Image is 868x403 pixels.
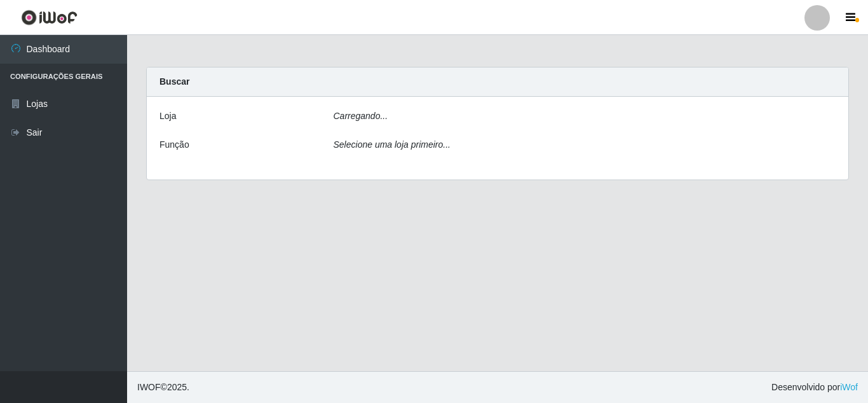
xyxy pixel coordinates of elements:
[159,76,189,87] strong: Buscar
[771,381,858,394] span: Desenvolvido por
[334,139,451,150] i: Selecione uma loja primeiro...
[137,382,161,392] span: IWOF
[159,110,176,123] label: Loja
[840,382,858,392] a: iWof
[137,381,189,394] span: © 2025 .
[334,111,388,121] i: Carregando...
[21,10,78,25] img: CoreUI Logo
[159,138,189,152] label: Função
